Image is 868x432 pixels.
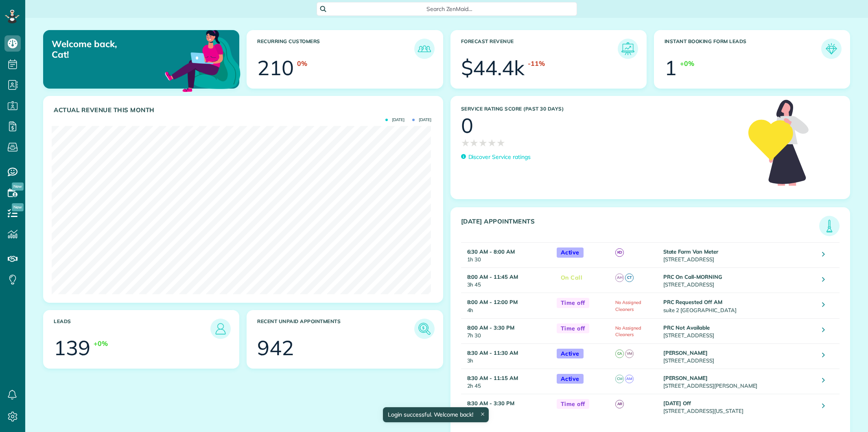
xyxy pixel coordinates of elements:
[663,324,710,331] strong: PRC Not Available
[625,375,634,383] span: AM
[54,319,210,339] h3: Leads
[615,400,624,408] span: AR
[94,339,108,348] div: +0%
[257,58,294,78] div: 210
[470,136,479,150] span: ★
[661,369,816,394] td: [STREET_ADDRESS][PERSON_NAME]
[557,323,589,334] span: Time off
[163,21,242,100] img: dashboard_welcome-42a62b7d889689a78055ac9021e634bf52bae3f8056760290aed330b23ab8690.png
[467,375,518,381] strong: 8:30 AM - 11:15 AM
[54,338,90,358] div: 139
[479,136,488,150] span: ★
[467,299,518,305] strong: 8:00 AM - 12:00 PM
[257,319,414,339] h3: Recent unpaid appointments
[54,106,435,114] h3: Actual Revenue this month
[257,338,294,358] div: 942
[680,59,694,68] div: +0%
[625,350,634,358] span: VM
[467,248,515,255] strong: 6:30 AM - 8:00 AM
[663,299,722,305] strong: PRC Requested Off AM
[461,106,741,112] h3: Service Rating score (past 30 days)
[663,375,708,381] strong: [PERSON_NAME]
[12,203,24,211] span: New
[821,218,837,234] img: icon_todays_appointments-901f7ab196bb0bea1936b74009e4eb5ffbc2d2711fa7634e0d609ed5ef32b18b.png
[661,243,816,268] td: [STREET_ADDRESS]
[661,343,816,369] td: [STREET_ADDRESS]
[461,318,553,343] td: 7h 30
[661,394,816,419] td: [STREET_ADDRESS][US_STATE]
[488,136,496,150] span: ★
[620,41,636,57] img: icon_forecast_revenue-8c13a41c7ed35a8dcfafea3cbb826a0462acb37728057bba2d056411b612bbbe.png
[416,321,433,337] img: icon_unpaid_appointments-47b8ce3997adf2238b356f14209ab4cced10bd1f174958f3ca8f1d0dd7fffeee.png
[297,59,307,68] div: 0%
[557,247,584,258] span: Active
[496,136,505,150] span: ★
[615,248,624,257] span: KD
[461,293,553,318] td: 4h
[661,293,816,318] td: suite 2 [GEOGRAPHIC_DATA]
[412,118,431,122] span: [DATE]
[467,274,518,280] strong: 8:00 AM - 11:45 AM
[257,39,414,59] h3: Recurring Customers
[461,218,820,236] h3: [DATE] Appointments
[557,273,587,283] span: On Call
[461,268,553,293] td: 3h 45
[663,400,691,406] strong: [DATE] Off
[461,153,531,161] a: Discover Service ratings
[557,399,589,409] span: Time off
[467,324,514,331] strong: 8:00 AM - 3:30 PM
[467,400,514,406] strong: 8:30 AM - 3:30 PM
[212,321,229,337] img: icon_leads-1bed01f49abd5b7fead27621c3d59655bb73ed531f8eeb49469d10e621d6b896.png
[461,58,525,78] div: $44.4k
[661,318,816,343] td: [STREET_ADDRESS]
[461,369,553,394] td: 2h 45
[625,274,634,282] span: CT
[461,115,473,136] div: 0
[461,343,553,369] td: 3h
[663,350,708,356] strong: [PERSON_NAME]
[557,374,584,384] span: Active
[665,39,821,59] h3: Instant Booking Form Leads
[52,39,177,60] p: Welcome back, Cat!
[615,300,641,312] span: No Assigned Cleaners
[663,248,718,255] strong: State Farm Van Meter
[383,407,489,422] div: Login successful. Welcome back!
[468,153,531,161] p: Discover Service ratings
[615,325,641,337] span: No Assigned Cleaners
[615,274,624,282] span: AH
[663,274,722,280] strong: PRC On Call-MORNING
[557,349,584,359] span: Active
[385,118,404,122] span: [DATE]
[467,350,518,356] strong: 8:30 AM - 11:30 AM
[823,41,840,57] img: icon_form_leads-04211a6a04a5b2264e4ee56bc0799ec3eb69b7e499cbb523a139df1d13a81ae0.png
[661,268,816,293] td: [STREET_ADDRESS]
[461,136,470,150] span: ★
[615,375,624,383] span: CM
[665,58,677,78] div: 1
[461,394,553,419] td: 7h
[461,39,618,59] h3: Forecast Revenue
[615,350,624,358] span: CA
[461,243,553,268] td: 1h 30
[557,298,589,308] span: Time off
[416,41,433,57] img: icon_recurring_customers-cf858462ba22bcd05b5a5880d41d6543d210077de5bb9ebc9590e49fd87d84ed.png
[12,182,24,191] span: New
[528,59,545,68] div: -11%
